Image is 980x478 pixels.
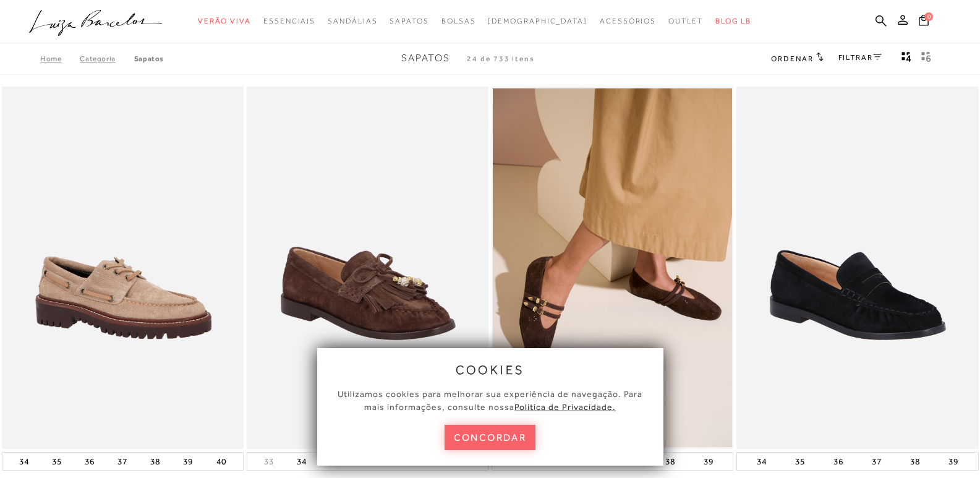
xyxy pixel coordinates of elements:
[15,453,33,470] button: 34
[248,88,487,448] a: MOCASSIM LOAFER EM CAMURÇA CAFÉ COM FRANJAS E ENFEITES DOURADOS MOCASSIM LOAFER EM CAMURÇA CAFÉ C...
[738,88,977,448] img: MOCASSIM CLÁSSICO EM CAMURÇA PRETO
[3,88,242,448] a: MOCASSIM DOCKSIDE EM CAMURÇA FENDI MOCASSIM DOCKSIDE EM CAMURÇA FENDI
[114,453,131,470] button: 37
[390,10,428,33] a: noSubCategoriesText
[338,389,642,412] span: Utilizamos cookies para melhorar sua experiência de navegação. Para mais informações, consulte nossa
[48,453,66,470] button: 35
[456,363,525,377] span: cookies
[668,10,703,33] a: noSubCategoriesText
[753,453,770,470] button: 34
[493,88,732,448] img: SAPATILHA EM CAMURÇA VAZADA COM FIVELAS CAFÉ
[81,453,98,470] button: 36
[738,88,977,448] a: MOCASSIM CLÁSSICO EM CAMURÇA PRETO MOCASSIM CLÁSSICO EM CAMURÇA PRETO
[715,10,751,33] a: BLOG LB
[791,453,809,470] button: 35
[441,10,476,33] a: noSubCategoriesText
[915,14,932,30] button: 0
[213,453,230,470] button: 40
[830,453,847,470] button: 36
[390,17,428,25] span: Sapatos
[924,12,933,21] span: 0
[147,453,164,470] button: 38
[488,10,587,33] a: noSubCategoriesText
[493,88,732,448] a: SAPATILHA EM CAMURÇA VAZADA COM FIVELAS CAFÉ SAPATILHA EM CAMURÇA VAZADA COM FIVELAS CAFÉ
[600,10,656,33] a: noSubCategoriesText
[328,10,377,33] a: noSubCategoriesText
[134,54,164,63] a: Sapatos
[3,88,242,448] img: MOCASSIM DOCKSIDE EM CAMURÇA FENDI
[600,17,656,25] span: Acessórios
[918,51,935,67] button: gridText6Desc
[401,53,450,64] span: Sapatos
[514,402,616,412] a: Política de Privacidade.
[80,54,134,63] a: Categoria
[263,10,315,33] a: noSubCategoriesText
[198,17,251,25] span: Verão Viva
[328,17,377,25] span: Sandálias
[898,51,915,67] button: Mostrar 4 produtos por linha
[668,17,703,25] span: Outlet
[179,453,197,470] button: 39
[715,17,751,25] span: BLOG LB
[260,456,278,467] button: 33
[293,453,310,470] button: 34
[700,453,717,470] button: 39
[945,453,962,470] button: 39
[868,453,885,470] button: 37
[445,425,536,450] button: concordar
[441,17,476,25] span: Bolsas
[771,54,813,63] span: Ordenar
[906,453,924,470] button: 38
[248,88,487,448] img: MOCASSIM LOAFER EM CAMURÇA CAFÉ COM FRANJAS E ENFEITES DOURADOS
[467,54,535,63] span: 24 de 733 itens
[838,53,882,62] a: FILTRAR
[488,17,587,25] span: [DEMOGRAPHIC_DATA]
[198,10,251,33] a: noSubCategoriesText
[40,54,80,63] a: Home
[263,17,315,25] span: Essenciais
